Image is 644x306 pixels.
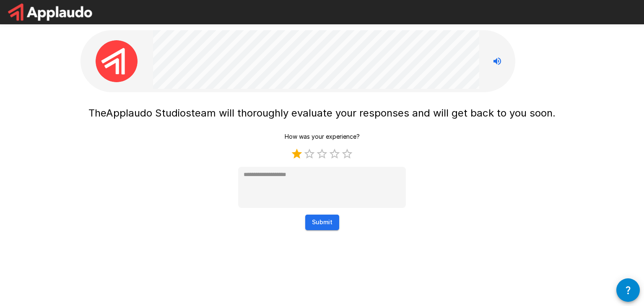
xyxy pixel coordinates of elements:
[106,107,191,119] span: Applaudo Studios
[285,132,360,141] p: How was your experience?
[489,53,506,70] button: Stop reading questions aloud
[191,107,556,119] span: team will thoroughly evaluate your responses and will get back to you soon.
[305,215,339,230] button: Submit
[96,40,138,82] img: applaudo_avatar.png
[88,107,106,119] span: The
